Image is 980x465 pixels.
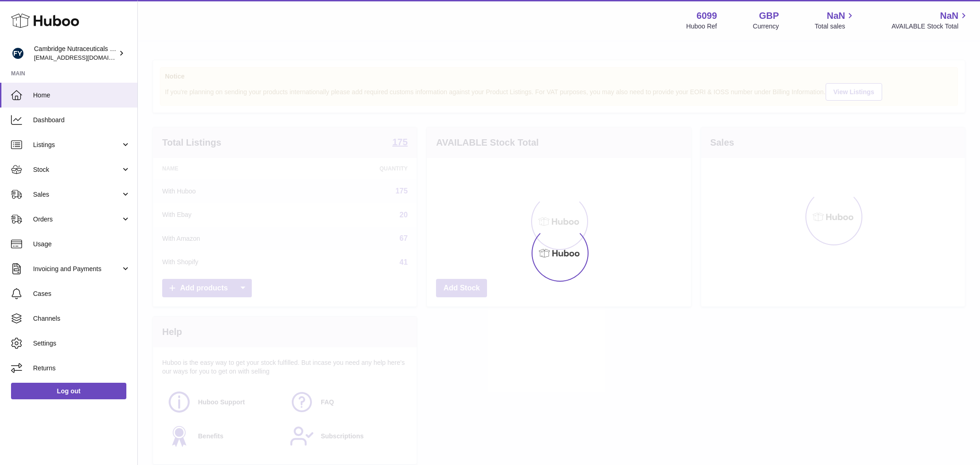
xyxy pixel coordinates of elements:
strong: GBP [759,10,779,22]
span: Invoicing and Payments [33,265,121,273]
img: huboo@camnutra.com [11,46,25,60]
span: Channels [33,314,130,323]
span: Listings [33,141,121,149]
span: Settings [33,339,130,348]
span: Returns [33,364,130,373]
span: Orders [33,215,121,224]
div: Cambridge Nutraceuticals Ltd [34,45,117,62]
span: Cases [33,289,130,298]
div: Huboo Ref [686,22,717,31]
div: Currency [753,22,779,31]
span: NaN [827,10,845,22]
span: AVAILABLE Stock Total [891,22,969,31]
a: NaN AVAILABLE Stock Total [891,10,969,31]
strong: 6099 [697,10,717,22]
span: Total sales [815,22,855,31]
a: NaN Total sales [815,10,855,31]
span: [EMAIL_ADDRESS][DOMAIN_NAME] [34,54,135,61]
span: Usage [33,240,130,249]
a: Log out [11,383,126,399]
span: Stock [33,165,121,174]
span: Sales [33,190,121,199]
span: NaN [940,10,958,22]
span: Home [33,91,130,100]
span: Dashboard [33,116,130,125]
